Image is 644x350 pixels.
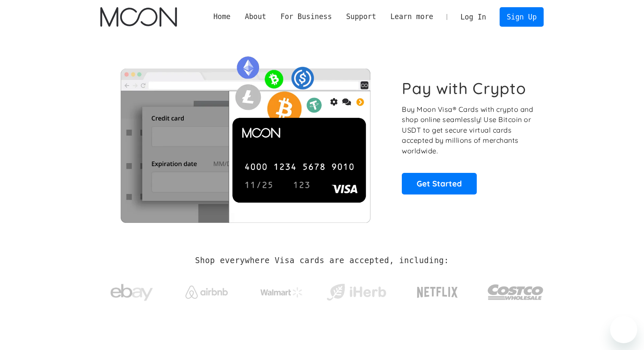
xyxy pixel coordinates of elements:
[610,316,637,343] iframe: Schaltfläche zum Öffnen des Messaging-Fensters
[100,7,177,27] img: Moon Logo
[280,11,332,22] div: For Business
[238,11,273,22] div: About
[185,286,228,299] img: Airbnb
[260,287,303,297] img: Walmart
[325,281,388,303] img: iHerb
[325,273,388,308] a: iHerb
[402,79,526,98] h1: Pay with Crypto
[100,271,163,310] a: ebay
[500,7,544,26] a: Sign Up
[100,7,177,27] a: home
[339,11,383,22] div: Support
[100,50,390,222] img: Moon Cards let you spend your crypto anywhere Visa is accepted.
[453,8,493,26] a: Log In
[245,11,266,22] div: About
[111,279,153,306] img: ebay
[383,11,440,22] div: Learn more
[175,277,238,303] a: Airbnb
[250,279,313,302] a: Walmart
[274,11,339,22] div: For Business
[206,11,238,22] a: Home
[487,276,544,308] img: Costco
[195,256,449,265] h2: Shop everywhere Visa cards are accepted, including:
[390,11,433,22] div: Learn more
[402,104,534,156] p: Buy Moon Visa® Cards with crypto and shop online seamlessly! Use Bitcoin or USDT to get secure vi...
[487,268,544,312] a: Costco
[402,173,477,194] a: Get Started
[346,11,376,22] div: Support
[400,273,475,307] a: Netflix
[416,282,459,303] img: Netflix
